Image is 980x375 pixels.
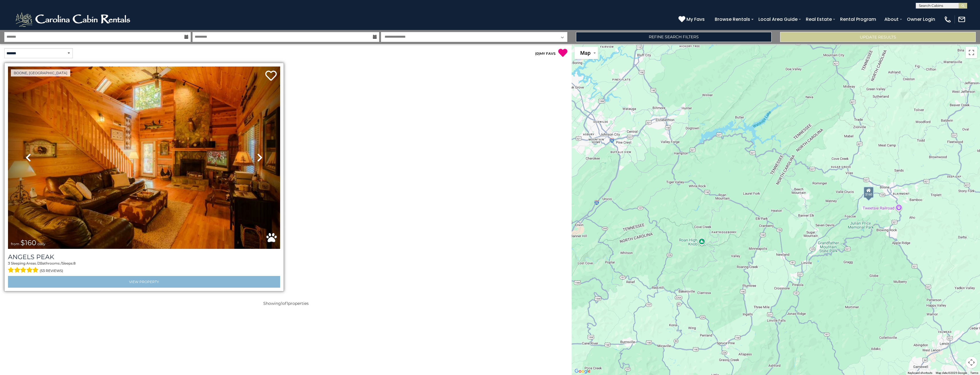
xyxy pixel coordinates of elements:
[536,51,539,56] span: 0
[4,301,567,306] p: Showing of properties
[803,14,835,24] a: Real Estate
[535,51,556,56] a: (0)MY FAVS
[8,261,10,265] span: 3
[8,261,280,275] div: Sleeping Areas / Bathrooms / Sleeps:
[580,50,591,56] span: Map
[904,14,938,24] a: Owner Login
[40,267,63,275] span: (53 reviews)
[575,47,598,59] button: Change map style
[970,371,978,374] a: Terms (opens in new tab)
[38,261,40,265] span: 2
[678,16,706,23] a: My Favs
[8,276,280,288] a: View Property
[535,51,540,56] span: ( )
[881,14,901,24] a: About
[686,16,705,23] span: My Favs
[936,371,967,374] span: Map data ©2025 Google
[73,261,76,265] span: 8
[863,187,874,198] div: $160
[756,14,800,24] a: Local Area Guide
[944,15,952,23] img: phone-regular-white.png
[712,14,753,24] a: Browse Rentals
[837,14,879,24] a: Rental Program
[958,15,966,23] img: mail-regular-white.png
[573,368,592,375] a: Open this area in Google Maps (opens a new window)
[14,11,133,28] img: White-1-2.png
[21,239,36,247] span: $160
[8,66,280,249] img: thumbnail_163263858.jpeg
[281,301,282,306] span: 1
[37,242,45,246] span: daily
[966,357,977,368] button: Map camera controls
[908,371,932,375] button: Keyboard shortcuts
[576,32,772,42] a: Refine Search Filters
[11,69,70,76] a: Boone, [GEOGRAPHIC_DATA]
[966,47,977,58] button: Toggle fullscreen view
[11,242,19,246] span: from
[287,301,288,306] span: 1
[780,32,976,42] button: Update Results
[265,70,277,82] a: Add to favorites
[573,368,592,375] img: Google
[8,253,280,261] a: Angels Peak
